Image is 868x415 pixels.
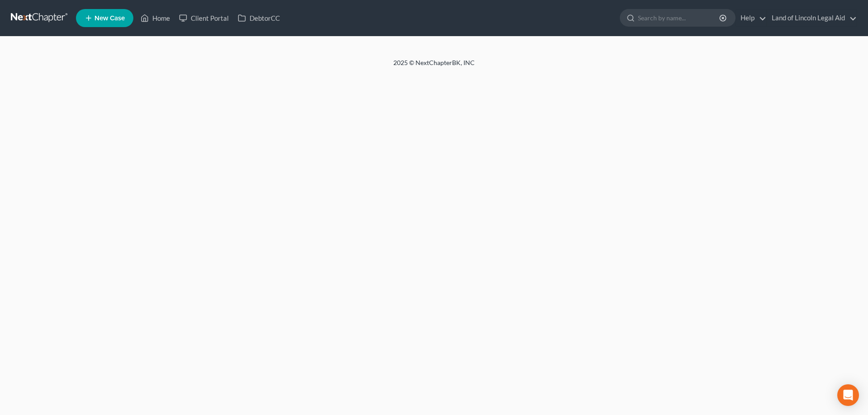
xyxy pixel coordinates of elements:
[175,10,233,26] a: Client Portal
[767,10,857,26] a: Land of Lincoln Legal Aid
[638,9,721,26] input: Search by name...
[94,15,125,22] span: New Case
[736,10,766,26] a: Help
[233,10,284,26] a: DebtorCC
[837,384,859,406] div: Open Intercom Messenger
[176,58,692,75] div: 2025 © NextChapterBK, INC
[136,10,175,26] a: Home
